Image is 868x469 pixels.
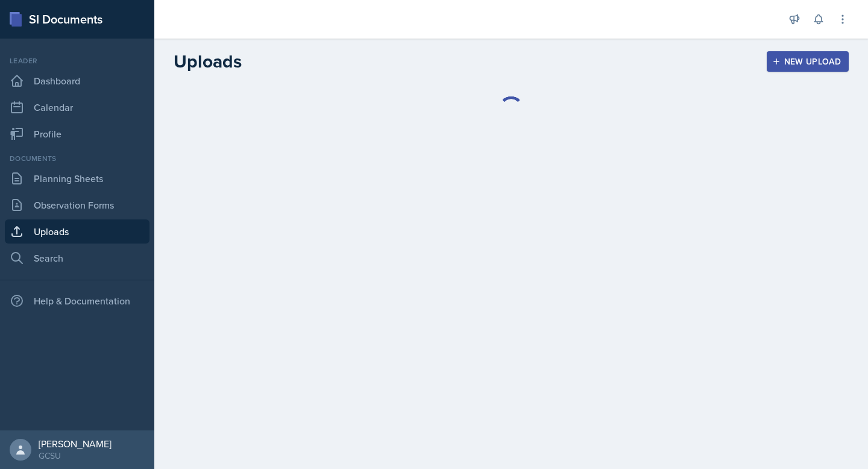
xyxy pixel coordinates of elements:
[5,219,149,244] a: Uploads
[39,450,112,462] div: GCSU
[5,69,149,93] a: Dashboard
[174,51,242,72] h2: Uploads
[5,153,149,164] div: Documents
[5,193,149,217] a: Observation Forms
[39,438,112,450] div: [PERSON_NAME]
[767,51,849,72] button: New Upload
[5,95,149,119] a: Calendar
[775,57,841,66] div: New Upload
[5,122,149,146] a: Profile
[5,55,149,66] div: Leader
[5,246,149,270] a: Search
[5,289,149,313] div: Help & Documentation
[5,166,149,190] a: Planning Sheets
